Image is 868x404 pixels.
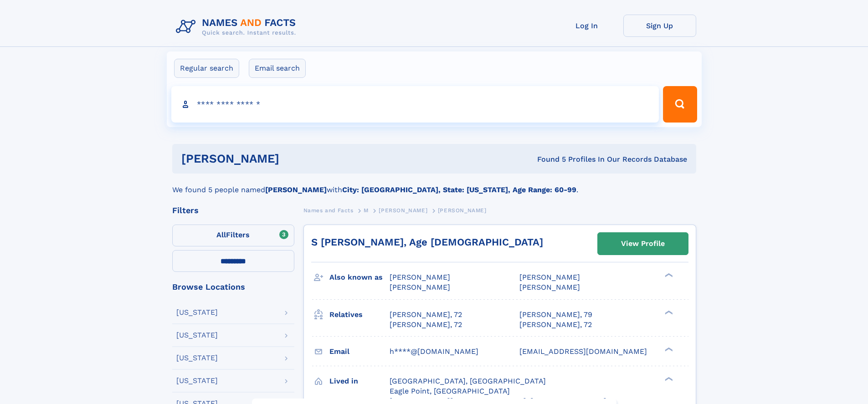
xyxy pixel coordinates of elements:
[390,273,450,281] span: [PERSON_NAME]
[390,377,546,385] span: [GEOGRAPHIC_DATA], [GEOGRAPHIC_DATA]
[171,86,659,123] input: search input
[519,310,592,320] a: [PERSON_NAME], 79
[390,320,462,330] a: [PERSON_NAME], 72
[364,207,369,214] span: M
[172,15,303,39] img: Logo Names and Facts
[519,273,580,281] span: [PERSON_NAME]
[663,272,673,278] div: ❯
[550,15,623,37] a: Log In
[176,309,218,316] div: [US_STATE]
[249,59,306,78] label: Email search
[390,283,450,291] span: [PERSON_NAME]
[176,354,218,362] div: [US_STATE]
[390,387,510,395] span: Eagle Point, [GEOGRAPHIC_DATA]
[342,185,576,194] b: City: [GEOGRAPHIC_DATA], State: [US_STATE], Age Range: 60-99
[329,270,390,285] h3: Also known as
[623,15,696,37] a: Sign Up
[329,307,390,322] h3: Relatives
[519,347,647,356] span: [EMAIL_ADDRESS][DOMAIN_NAME]
[216,230,226,239] span: All
[172,174,696,195] div: We found 5 people named with .
[176,377,218,384] div: [US_STATE]
[663,86,697,123] button: Search Button
[181,153,408,164] h1: [PERSON_NAME]
[519,283,580,291] span: [PERSON_NAME]
[408,154,687,164] div: Found 5 Profiles In Our Records Database
[519,320,592,330] a: [PERSON_NAME], 72
[663,346,673,352] div: ❯
[379,207,427,214] span: [PERSON_NAME]
[172,283,294,291] div: Browse Locations
[311,236,543,248] a: S [PERSON_NAME], Age [DEMOGRAPHIC_DATA]
[176,332,218,339] div: [US_STATE]
[598,233,688,255] a: View Profile
[329,344,390,359] h3: Email
[303,205,354,216] a: Names and Facts
[172,206,294,215] div: Filters
[379,205,427,216] a: [PERSON_NAME]
[172,225,294,246] label: Filters
[663,309,673,315] div: ❯
[265,185,327,194] b: [PERSON_NAME]
[621,233,665,254] div: View Profile
[438,207,487,214] span: [PERSON_NAME]
[390,310,462,320] a: [PERSON_NAME], 72
[329,373,390,389] h3: Lived in
[174,59,239,78] label: Regular search
[364,205,369,216] a: M
[663,376,673,382] div: ❯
